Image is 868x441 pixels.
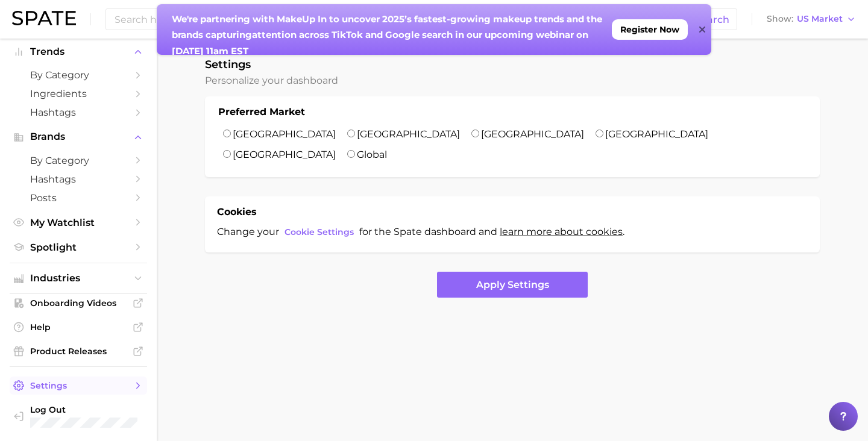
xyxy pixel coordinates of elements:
[357,128,460,140] label: [GEOGRAPHIC_DATA]
[10,189,147,207] a: Posts
[217,205,257,219] h1: Cookies
[30,298,127,308] span: Onboarding Videos
[218,105,305,119] h1: Preferred Market
[30,322,127,333] span: Help
[10,318,147,336] a: Help
[767,16,793,22] span: Show
[205,75,820,87] h2: Personalize your dashboard
[10,151,147,170] a: by Category
[30,46,127,57] span: Trends
[10,213,147,232] a: My Watchlist
[12,11,76,25] img: SPATE
[10,377,147,395] a: Settings
[30,192,127,204] span: Posts
[30,131,127,142] span: Brands
[233,128,336,140] label: [GEOGRAPHIC_DATA]
[30,174,127,185] span: Hashtags
[437,272,588,298] button: Apply Settings
[10,84,147,103] a: Ingredients
[10,342,147,360] a: Product Releases
[30,273,127,284] span: Industries
[285,227,354,237] span: Cookie Settings
[10,170,147,189] a: Hashtags
[481,128,584,140] label: [GEOGRAPHIC_DATA]
[30,69,127,81] span: by Category
[233,149,336,160] label: [GEOGRAPHIC_DATA]
[113,9,682,30] input: Search here for a brand, industry, or ingredient
[281,224,357,240] button: Cookie Settings
[605,128,708,140] label: [GEOGRAPHIC_DATA]
[695,14,729,25] span: Search
[10,128,147,146] button: Brands
[205,58,820,71] h1: Settings
[10,294,147,312] a: Onboarding Videos
[764,11,859,27] button: ShowUS Market
[10,238,147,257] a: Spotlight
[10,66,147,84] a: by Category
[30,88,127,99] span: Ingredients
[10,103,147,122] a: Hashtags
[30,155,127,166] span: by Category
[10,401,147,431] a: Log out. Currently logged in with e-mail mj.jonker@supergoop.com.
[30,217,127,228] span: My Watchlist
[30,404,145,415] span: Log Out
[217,226,624,237] span: Change your for the Spate dashboard and .
[30,107,127,118] span: Hashtags
[500,226,623,237] a: learn more about cookies
[30,242,127,253] span: Spotlight
[10,43,147,61] button: Trends
[30,380,127,391] span: Settings
[357,149,387,160] label: Global
[797,16,843,22] span: US Market
[30,346,127,357] span: Product Releases
[10,269,147,287] button: Industries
